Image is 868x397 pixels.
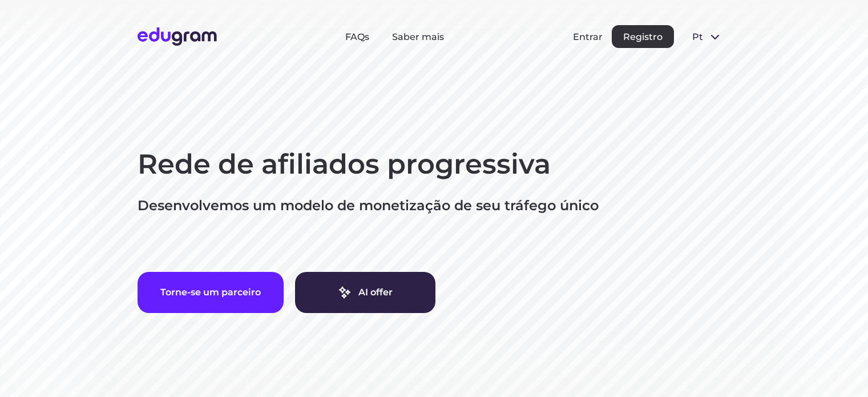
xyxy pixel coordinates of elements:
[692,31,704,42] span: pt
[345,31,369,42] a: FAQs
[612,25,674,48] button: Registro
[138,27,217,46] img: Edugram Logo
[138,197,731,215] p: Desenvolvemos um modelo de monetização de seu tráfego único
[392,31,444,42] a: Saber mais
[683,25,731,48] button: pt
[138,146,731,183] h1: Rede de afiliados progressiva
[138,272,284,313] button: Torne-se um parceiro
[295,272,435,313] a: AI offer
[573,31,603,42] button: Entrar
